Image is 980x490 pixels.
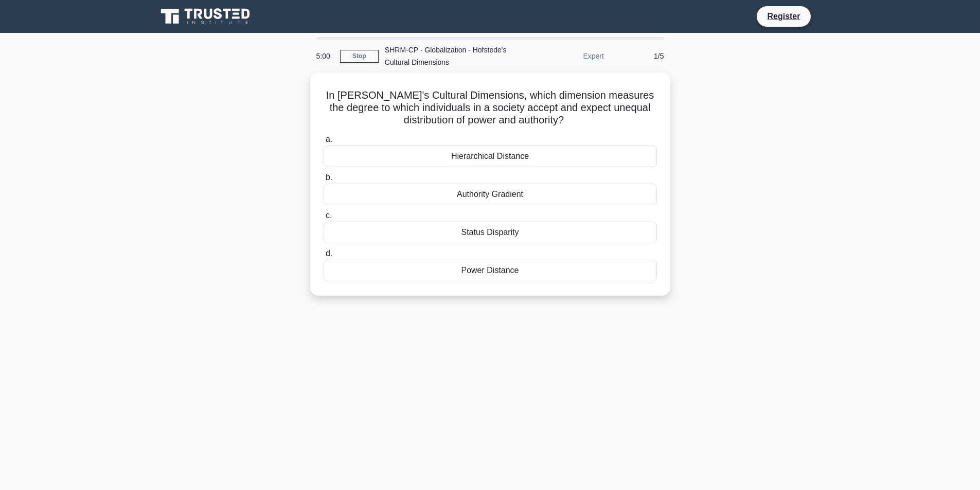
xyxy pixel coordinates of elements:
[323,89,658,127] h5: In [PERSON_NAME]'s Cultural Dimensions, which dimension measures the degree to which individuals ...
[326,173,332,182] span: b.
[324,260,657,281] div: Power Distance
[610,46,670,66] div: 1/5
[379,40,520,72] div: SHRM-CP - Globalization - Hofstede's Cultural Dimensions
[310,46,340,66] div: 5:00
[324,184,657,205] div: Authority Gradient
[326,211,332,220] span: c.
[340,50,379,63] a: Stop
[324,146,657,167] div: Hierarchical Distance
[326,135,332,143] span: a.
[520,46,610,66] div: Expert
[761,10,806,23] a: Register
[326,249,332,258] span: d.
[324,222,657,243] div: Status Disparity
